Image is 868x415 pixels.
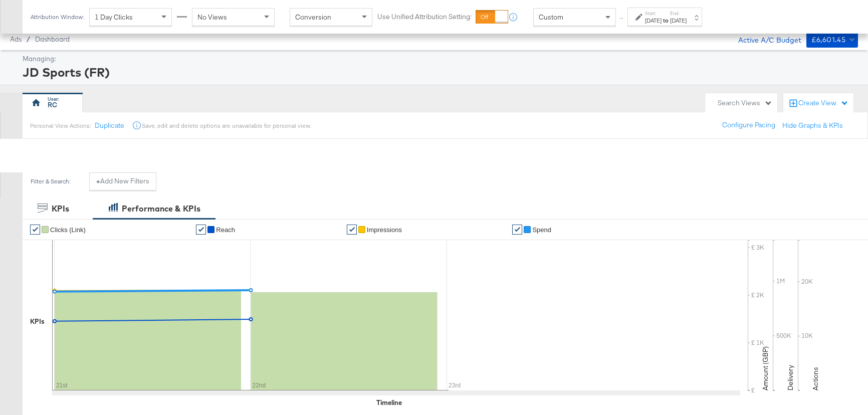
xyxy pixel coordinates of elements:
span: Clicks (Link) [50,226,86,234]
div: KPIs [52,203,69,215]
strong: to [662,17,670,24]
div: [DATE] [645,17,662,25]
a: ✔ [347,225,357,235]
text: Amount (GBP) [761,346,770,390]
span: Impressions [367,226,402,234]
a: ✔ [30,225,40,235]
div: [DATE] [670,17,687,25]
div: Timeline [376,398,402,407]
text: Delivery [786,365,795,390]
a: ✔ [196,225,206,235]
div: Attribution Window: [30,14,84,21]
button: £6,601.45 [806,32,858,48]
span: Conversion [295,13,331,22]
a: Dashboard [35,35,70,43]
div: Active A/C Budget [728,32,801,47]
span: Spend [532,226,551,234]
label: End: [670,10,687,17]
span: Ads [10,35,22,43]
span: ↑ [617,17,626,21]
div: Create View [798,98,848,108]
div: £6,601.45 [811,34,846,46]
span: No Views [197,13,227,22]
div: Filter & Search: [30,178,71,185]
strong: + [96,176,100,186]
div: KPIs [30,317,45,326]
div: Search Views [718,98,772,108]
div: Personal View Actions: [30,122,91,130]
button: Hide Graphs & KPIs [782,121,843,130]
button: Configure Pacing [715,116,782,134]
span: Custom [539,13,563,22]
div: JD Sports (FR) [23,64,855,81]
span: Reach [216,226,235,234]
a: ✔ [512,225,522,235]
label: Start: [645,10,662,17]
div: Save, edit and delete options are unavailable for personal view. [142,122,311,130]
span: 1 Day Clicks [95,13,133,22]
button: Duplicate [95,121,124,130]
text: Actions [811,367,820,390]
label: Use Unified Attribution Setting: [377,12,472,22]
button: +Add New Filters [89,172,156,190]
div: Performance & KPIs [122,203,200,215]
span: / [22,35,35,43]
div: Managing: [23,54,855,64]
div: RC [48,100,57,110]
